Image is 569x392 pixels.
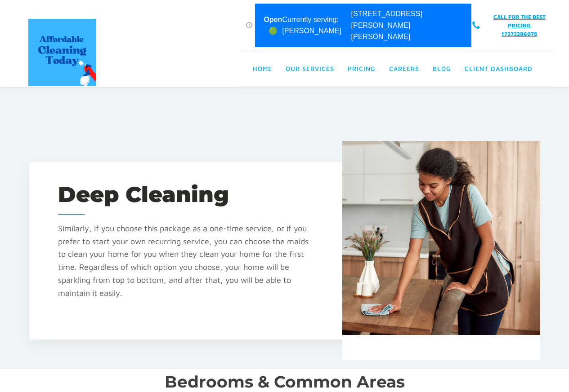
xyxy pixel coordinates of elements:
[28,19,96,86] img: affordable cleaning today Logo
[282,14,351,37] div: Currently serving: [PERSON_NAME]
[492,13,547,39] a: CALL FOR THE BEST PRICING17272286075
[58,222,317,300] div: Similarly, if you choose this package as a one-time service, or if you prefer to start your own r...
[341,55,382,83] a: Pricing
[246,55,279,83] a: Home
[264,14,282,37] span: Open 🟢
[246,22,252,28] img: Clock Affordable Cleaning Today
[351,8,462,43] div: [STREET_ADDRESS][PERSON_NAME][PERSON_NAME]
[279,55,341,83] a: Our Services
[58,184,229,205] h1: Deep Cleaning
[458,55,539,83] a: Client Dashboard
[426,55,458,83] a: Blog
[382,55,426,83] a: Careers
